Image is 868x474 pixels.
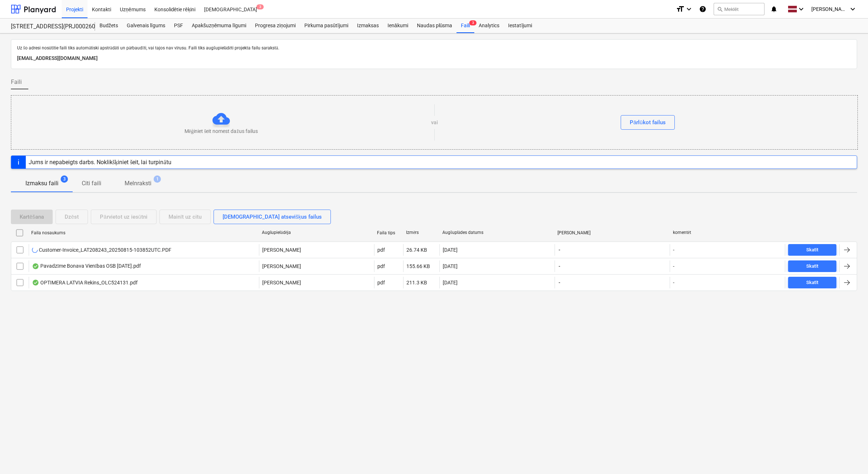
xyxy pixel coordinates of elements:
div: [DEMOGRAPHIC_DATA] atsevišķus failus [223,212,322,222]
span: - [558,279,561,286]
div: [DATE] [443,247,458,253]
div: Pavadzīme Bonava Vienības OSB [DATE].pdf [32,263,141,269]
div: 26.74 KB [406,247,427,253]
div: [STREET_ADDRESS](PRJ0002600) 2601946 [11,23,86,31]
div: - [673,263,674,269]
p: vai [431,119,438,126]
p: Mēģiniet šeit nomest dažus failus [184,127,258,135]
a: Izmaksas [353,19,383,33]
span: 3 [61,175,68,183]
p: Uz šo adresi nosūtītie faili tiks automātiski apstrādāti un pārbaudīti, vai tajos nav vīrusu. Fai... [17,45,851,51]
div: - [673,280,674,285]
span: search [717,6,723,12]
span: - [558,263,561,270]
a: Budžets [95,19,122,33]
div: Augšupielādēja [262,230,371,235]
button: Pārlūkot failus [621,115,675,130]
div: [DATE] [443,280,458,285]
i: keyboard_arrow_down [685,5,693,13]
div: Izmērs [406,230,437,235]
p: Izmaksu faili [25,179,58,188]
div: OPTIMERA LATVIA Rekins_OLC524131.pdf [32,280,138,285]
div: pdf [377,280,385,285]
i: keyboard_arrow_down [848,5,857,13]
p: Melnraksti [125,179,151,188]
a: Faili3 [457,19,474,33]
div: Faila nosaukums [31,230,256,235]
div: Skatīt [806,262,819,271]
span: 3 [469,20,476,25]
div: Faili [457,19,474,33]
a: Iestatījumi [504,19,536,33]
div: Skatīt [806,246,819,254]
span: - [558,246,561,254]
div: [DATE] [443,263,458,269]
a: Analytics [474,19,504,33]
div: Pārlūkot failus [630,118,666,127]
div: Notiek OCR [32,247,38,253]
span: Faili [11,78,22,86]
div: Faila tips [377,230,400,235]
div: [PERSON_NAME] [557,230,667,235]
div: komentēt [673,230,782,235]
p: [PERSON_NAME] [262,279,301,286]
i: keyboard_arrow_down [797,5,806,13]
div: - [673,247,674,253]
i: Zināšanu pamats [699,5,706,13]
a: Progresa ziņojumi [251,19,300,33]
a: Pirkuma pasūtījumi [300,19,353,33]
div: Customer-Invoice_LAT208243_20250815-103852UTC.PDF [32,247,171,253]
p: Citi faili [82,179,101,188]
a: Apakšuzņēmuma līgumi [187,19,251,33]
div: Mēģiniet šeit nomest dažus failusvaiPārlūkot failus [11,95,858,150]
div: Jums ir nepabeigts darbs. Noklikšķiniet šeit, lai turpinātu [29,159,171,166]
div: 155.66 KB [406,263,430,269]
div: 211.3 KB [406,280,427,285]
button: [DEMOGRAPHIC_DATA] atsevišķus failus [214,210,331,224]
div: pdf [377,247,385,253]
i: notifications [770,5,778,13]
div: OCR pabeigts [32,263,39,269]
a: PSF [170,19,187,33]
span: 1 [154,175,161,183]
a: Galvenais līgums [122,19,170,33]
div: Augšuplādes datums [442,230,552,235]
i: format_size [676,5,685,13]
a: Naudas plūsma [413,19,457,33]
div: OCR pabeigts [32,280,39,285]
p: [PERSON_NAME] [262,246,301,254]
button: Meklēt [714,3,764,15]
iframe: Chat Widget [832,439,868,474]
button: Skatīt [788,260,836,272]
p: [PERSON_NAME] [262,263,301,270]
div: Skatīt [806,279,819,287]
button: Skatīt [788,244,836,256]
span: 3 [256,4,264,9]
button: Skatīt [788,277,836,288]
a: Ienākumi [383,19,413,33]
span: [PERSON_NAME] [811,6,848,12]
div: pdf [377,263,385,269]
p: [EMAIL_ADDRESS][DOMAIN_NAME] [17,54,851,63]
